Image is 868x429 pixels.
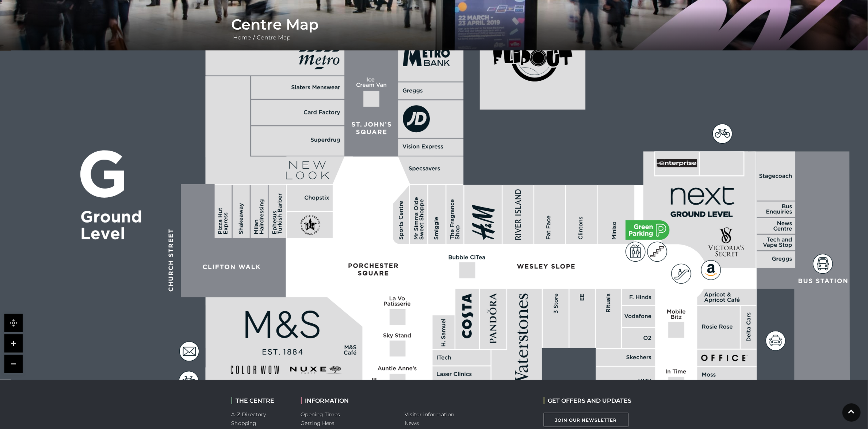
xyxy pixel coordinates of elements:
a: Opening Times [301,411,340,418]
div: / [226,16,642,42]
h1: Centre Map [232,16,637,33]
h2: THE CENTRE [232,397,290,404]
a: Getting Here [301,420,334,426]
a: Shopping [232,420,257,426]
a: Visitor information [405,411,455,418]
h2: GET OFFERS AND UPDATES [544,397,632,404]
h2: INFORMATION [301,397,394,404]
a: Join Our Newsletter [544,413,628,427]
a: Centre Map [255,34,293,41]
a: Home [232,34,253,41]
a: A-Z Directory [232,411,266,418]
a: News [405,420,419,426]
